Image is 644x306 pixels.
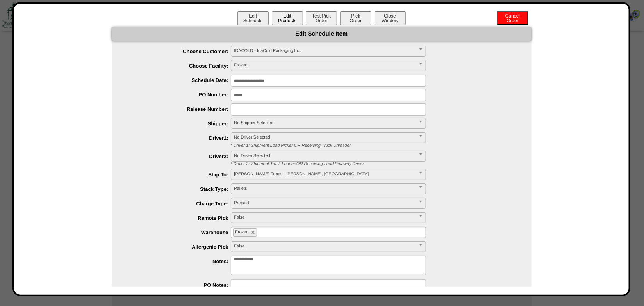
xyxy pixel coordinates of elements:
[127,77,231,83] label: Schedule Date:
[127,63,231,69] label: Choose Facility:
[127,172,231,178] label: Ship To:
[127,121,231,126] label: Shipper:
[234,213,416,222] span: False
[234,198,416,208] span: Prepaid
[306,11,337,25] button: Test PickOrder
[497,11,528,25] button: CancelOrder
[234,151,416,160] span: No Driver Selected
[225,143,532,148] div: * Driver 1: Shipment Load Picker OR Receiving Truck Unloader
[127,153,231,159] label: Driver2:
[375,11,406,25] button: CloseWindow
[127,282,231,288] label: PO Notes:
[127,92,231,98] label: PO Number:
[272,11,303,25] button: EditProducts
[127,229,231,235] label: Warehouse
[127,186,231,192] label: Stack Type:
[127,48,231,54] label: Choose Customer:
[234,60,416,70] span: Frozen
[225,162,532,166] div: * Driver 2: Shipment Truck Loader OR Receiving Load Putaway Driver
[127,215,231,221] label: Remote Pick
[127,135,231,141] label: Driver1:
[374,18,407,23] a: CloseWindow
[234,169,416,179] span: [PERSON_NAME] Foods - [PERSON_NAME], [GEOGRAPHIC_DATA]
[127,258,231,264] label: Notes:
[127,244,231,250] label: Allergenic Pick
[234,184,416,193] span: Pallets
[237,11,269,25] button: EditSchedule
[127,106,231,112] label: Release Number:
[340,11,371,25] button: PickOrder
[234,242,416,251] span: False
[127,201,231,206] label: Charge Type:
[235,230,249,235] span: Frozen
[234,133,416,142] span: No Driver Selected
[234,46,416,55] span: IDACOLD - IdaCold Packaging Inc.
[234,118,416,128] span: No Shipper Selected
[112,27,532,41] div: Edit Schedule Item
